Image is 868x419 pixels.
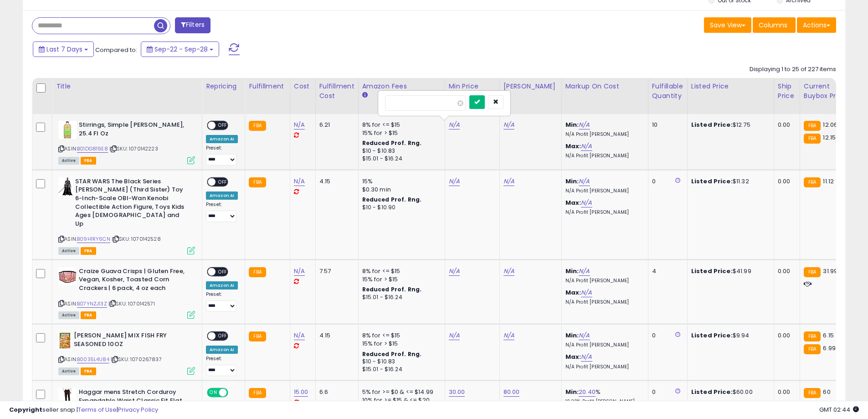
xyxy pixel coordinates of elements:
[206,202,238,222] div: Preset:
[206,145,238,166] div: Preset:
[206,135,238,143] div: Amazon AI
[804,82,851,101] div: Current Buybox Price
[362,331,438,340] div: 8% for <= $15
[691,331,767,340] div: $9.94
[9,406,158,414] div: seller snap | |
[294,388,308,397] a: 15.00
[581,198,592,207] a: N/A
[249,388,266,398] small: FBA
[449,177,460,186] a: N/A
[565,198,581,207] b: Max:
[565,388,579,396] b: Min:
[579,267,590,276] a: N/A
[112,235,161,243] span: | SKU: 1070142528
[362,366,438,373] div: $15.01 - $16.24
[691,177,767,186] div: $11.32
[652,388,680,396] div: 0
[565,209,641,216] p: N/A Profit [PERSON_NAME]
[154,45,208,54] span: Sep-22 - Sep-28
[362,155,438,163] div: $15.01 - $16.24
[691,82,770,91] div: Listed Price
[362,139,422,147] b: Reduced Prof. Rng.
[362,275,438,284] div: 15% for > $15
[449,120,460,129] a: N/A
[58,177,195,253] div: ASIN:
[503,82,558,91] div: [PERSON_NAME]
[74,331,185,351] b: [PERSON_NAME] MIX FISH FRY SEASONED 10OZ
[362,294,438,301] div: $15.01 - $16.24
[691,120,733,129] b: Listed Price:
[503,267,514,276] a: N/A
[691,388,733,396] b: Listed Price:
[95,46,137,54] span: Compared to:
[750,65,836,74] div: Displaying 1 to 25 of 227 items
[565,364,641,370] p: N/A Profit [PERSON_NAME]
[579,120,590,129] a: N/A
[294,177,305,186] a: N/A
[804,344,821,354] small: FBA
[778,331,793,340] div: 0.00
[565,177,579,186] b: Min:
[362,186,438,194] div: $0.30 min
[652,331,680,340] div: 0
[294,267,305,276] a: N/A
[565,153,641,159] p: N/A Profit [PERSON_NAME]
[58,311,79,319] span: All listings currently available for purchase on Amazon
[206,281,238,290] div: Amazon AI
[579,177,590,186] a: N/A
[79,121,190,140] b: Stirrings, Simple [PERSON_NAME], 25.4 Fl Oz
[565,188,641,194] p: N/A Profit [PERSON_NAME]
[58,388,77,406] img: 31uw1ChxD2L._SL40_.jpg
[753,17,796,33] button: Columns
[118,405,158,414] a: Privacy Policy
[249,267,266,277] small: FBA
[58,331,72,350] img: 51Y2VaPS9VL._SL40_.jpg
[58,267,77,285] img: 41XXmIP-0QL._SL40_.jpg
[804,134,821,144] small: FBA
[503,120,514,129] a: N/A
[581,352,592,362] a: N/A
[111,356,162,363] span: | SKU: 1070267837
[362,340,438,348] div: 15% for > $15
[249,121,266,131] small: FBA
[319,331,351,340] div: 4.15
[216,268,230,276] span: OFF
[778,121,793,129] div: 0.00
[819,405,859,414] span: 2025-10-6 02:44 GMT
[565,342,641,348] p: N/A Profit [PERSON_NAME]
[579,388,596,397] a: 20.40
[804,177,821,187] small: FBA
[691,267,767,275] div: $41.99
[362,196,422,203] b: Reduced Prof. Rng.
[249,177,266,187] small: FBA
[216,332,230,340] span: OFF
[565,120,579,129] b: Min:
[449,82,496,91] div: Min Price
[294,331,305,340] a: N/A
[823,331,834,340] span: 6.15
[81,247,96,255] span: FBA
[75,177,186,230] b: STAR WARS The Black Series [PERSON_NAME] (Third Sister) Toy 6-Inch-Scale OBI-Wan Kenobi Collectib...
[565,131,641,138] p: N/A Profit [PERSON_NAME]
[503,388,520,397] a: 80.00
[58,267,195,318] div: ASIN:
[449,388,465,397] a: 30.00
[294,120,305,129] a: N/A
[249,82,286,91] div: Fulfillment
[362,177,438,186] div: 15%
[46,45,82,54] span: Last 7 Days
[565,388,641,405] div: %
[81,367,96,375] span: FBA
[362,285,422,293] b: Reduced Prof. Rng.
[581,142,592,151] a: N/A
[691,121,767,129] div: $12.75
[449,267,460,276] a: N/A
[33,41,94,57] button: Last 7 Days
[362,147,438,155] div: $10 - $10.83
[565,267,579,275] b: Min:
[79,267,190,295] b: Craize Guava Crisps | Gluten Free, Vegan, Kosher, Toasted Corn Crackers | 6 pack, 4 oz each
[206,356,238,376] div: Preset:
[77,145,108,153] a: B01DG819E8
[579,331,590,340] a: N/A
[652,82,683,101] div: Fulfillable Quantity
